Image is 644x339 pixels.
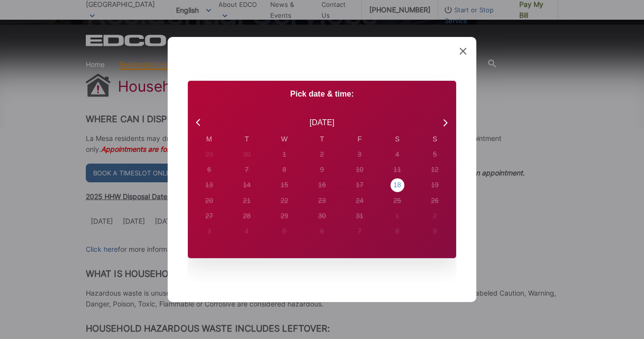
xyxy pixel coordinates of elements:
div: 16 [318,180,326,190]
div: 6 [207,165,211,175]
div: 5 [433,149,437,160]
div: 19 [431,180,439,190]
div: 3 [207,226,211,237]
div: 4 [395,149,399,160]
div: 21 [243,196,251,206]
div: 2 [320,149,324,160]
div: 20 [205,196,213,206]
div: [DATE] [310,117,334,129]
div: 8 [283,165,286,175]
div: 29 [205,149,213,160]
div: 18 [394,180,401,190]
div: 7 [245,165,249,175]
p: Pick date & time: [188,89,456,100]
div: 31 [356,211,363,221]
div: 23 [318,196,326,206]
div: 29 [281,211,288,221]
div: T [228,134,265,144]
div: S [416,134,454,144]
div: 4 [245,226,249,237]
div: S [378,134,416,144]
div: 15 [281,180,288,190]
div: 12 [431,165,439,175]
div: 11 [394,165,401,175]
div: F [341,134,378,144]
div: 9 [320,165,324,175]
div: 26 [431,196,439,206]
div: 30 [243,149,251,160]
div: 27 [205,211,213,221]
div: 1 [283,149,286,160]
div: 25 [394,196,401,206]
div: W [266,134,303,144]
div: 24 [356,196,363,206]
div: T [303,134,341,144]
div: 14 [243,180,251,190]
div: 5 [283,226,286,237]
div: M [190,134,228,144]
div: 28 [243,211,251,221]
div: 22 [281,196,288,206]
div: 10 [356,165,363,175]
div: 30 [318,211,326,221]
div: 3 [358,149,361,160]
div: 17 [356,180,363,190]
div: 7 [358,226,361,237]
div: 2 [433,211,437,221]
div: 9 [433,226,437,237]
div: 1 [395,211,399,221]
div: 13 [205,180,213,190]
div: 8 [395,226,399,237]
div: 6 [320,226,324,237]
